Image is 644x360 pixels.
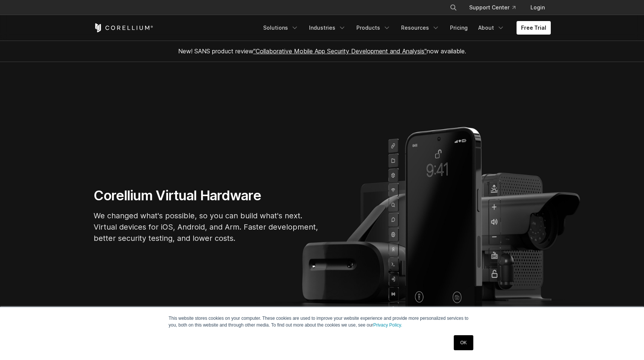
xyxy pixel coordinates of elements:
[253,47,427,55] a: "Collaborative Mobile App Security Development and Analysis"
[259,21,303,35] a: Solutions
[463,1,521,14] a: Support Center
[305,21,350,35] a: Industries
[397,21,444,35] a: Resources
[373,322,402,328] a: Privacy Policy.
[454,335,473,350] a: OK
[169,315,476,328] p: This website stores cookies on your computer. These cookies are used to improve your website expe...
[352,21,395,35] a: Products
[94,210,319,244] p: We changed what's possible, so you can build what's next. Virtual devices for iOS, Android, and A...
[94,23,153,32] a: Corellium Home
[94,187,319,204] h1: Corellium Virtual Hardware
[445,21,472,35] a: Pricing
[447,1,460,14] button: Search
[178,47,466,55] span: New! SANS product review now available.
[474,21,509,35] a: About
[517,21,551,35] a: Free Trial
[259,21,551,35] div: Navigation Menu
[524,1,551,14] a: Login
[441,1,551,14] div: Navigation Menu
